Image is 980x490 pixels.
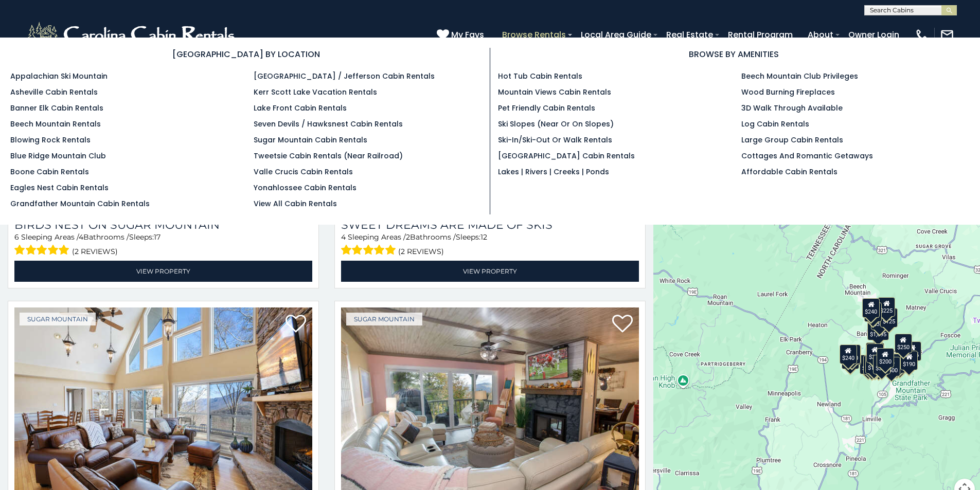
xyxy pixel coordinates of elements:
[341,232,639,258] div: Sleeping Areas / Bathrooms / Sleeps:
[254,167,353,177] a: Valle Crucis Cabin Rentals
[20,313,96,325] a: Sugar Mountain
[14,218,312,232] a: Birds Nest On Sugar Mountain
[498,151,635,161] a: [GEOGRAPHIC_DATA] Cabin Rentals
[254,71,435,81] a: [GEOGRAPHIC_DATA] / Jefferson Cabin Rentals
[26,20,239,50] img: White-1-2.png
[612,314,633,335] a: Add to favorites
[10,119,101,129] a: Beech Mountain Rentals
[901,351,918,370] div: $190
[14,232,312,258] div: Sleeping Areas / Bathrooms / Sleeps:
[741,167,838,177] a: Affordable Cabin Rentals
[10,103,103,113] a: Banner Elk Cabin Rentals
[498,167,609,177] a: Lakes | Rivers | Creeks | Ponds
[867,321,889,340] div: $1,095
[741,119,809,129] a: Log Cabin Rentals
[863,298,880,318] div: $240
[498,48,970,61] h3: BROWSE BY AMENITIES
[895,334,912,353] div: $250
[254,183,357,193] a: Yonahlossee Cabin Rentals
[10,87,98,97] a: Asheville Cabin Rentals
[480,232,487,242] span: 12
[72,245,118,258] span: (2 reviews)
[14,232,19,242] span: 6
[254,135,367,145] a: Sugar Mountain Cabin Rentals
[10,48,482,61] h3: [GEOGRAPHIC_DATA] BY LOCATION
[254,119,403,129] a: Seven Devils / Hawksnest Cabin Rentals
[398,245,444,258] span: (2 reviews)
[406,232,410,242] span: 2
[723,26,798,44] a: Rental Program
[866,342,883,362] div: $190
[741,71,858,81] a: Beech Mountain Club Privileges
[866,343,884,363] div: $300
[576,26,656,44] a: Local Area Guide
[888,354,905,373] div: $195
[741,103,843,113] a: 3D Walk Through Available
[254,151,403,161] a: Tweetsie Cabin Rentals (Near Railroad)
[840,344,857,364] div: $240
[498,87,611,97] a: Mountain Views Cabin Rentals
[940,28,954,42] img: mail-regular-white.png
[803,26,839,44] a: About
[79,232,83,242] span: 4
[254,198,337,209] a: View All Cabin Rentals
[741,151,873,161] a: Cottages and Romantic Getaways
[437,28,487,42] a: My Favs
[254,103,347,113] a: Lake Front Cabin Rentals
[10,167,89,177] a: Boone Cabin Rentals
[874,355,891,374] div: $350
[498,103,595,113] a: Pet Friendly Cabin Rentals
[154,232,161,242] span: 17
[498,71,582,81] a: Hot Tub Cabin Rentals
[451,28,484,41] span: My Favs
[915,28,929,42] img: phone-regular-white.png
[10,135,91,145] a: Blowing Rock Rentals
[741,135,843,145] a: Large Group Cabin Rentals
[865,354,883,374] div: $175
[254,87,377,97] a: Kerr Scott Lake Vacation Rentals
[741,87,835,97] a: Wood Burning Fireplaces
[341,218,639,232] a: Sweet Dreams Are Made Of Skis
[498,119,614,129] a: Ski Slopes (Near or On Slopes)
[904,341,921,361] div: $155
[661,26,718,44] a: Real Estate
[14,261,312,282] a: View Property
[10,71,108,81] a: Appalachian Ski Mountain
[877,348,894,368] div: $200
[498,135,612,145] a: Ski-in/Ski-Out or Walk Rentals
[864,355,881,375] div: $155
[843,26,904,44] a: Owner Login
[10,198,150,209] a: Grandfather Mountain Cabin Rentals
[880,308,898,328] div: $125
[346,313,422,325] a: Sugar Mountain
[497,26,571,44] a: Browse Rentals
[10,151,106,161] a: Blue Ridge Mountain Club
[341,261,639,282] a: View Property
[10,183,109,193] a: Eagles Nest Cabin Rentals
[878,297,896,317] div: $225
[341,232,346,242] span: 4
[286,314,306,335] a: Add to favorites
